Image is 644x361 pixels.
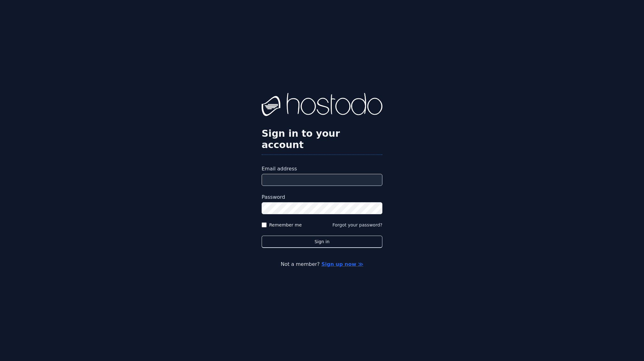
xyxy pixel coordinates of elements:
[262,93,382,118] img: Hostodo
[332,222,382,228] button: Forgot your password?
[269,222,302,228] label: Remember me
[262,128,382,151] h2: Sign in to your account
[262,236,382,248] button: Sign in
[321,261,363,267] a: Sign up now ≫
[30,261,614,268] p: Not a member?
[262,165,382,173] label: Email address
[262,193,382,201] label: Password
